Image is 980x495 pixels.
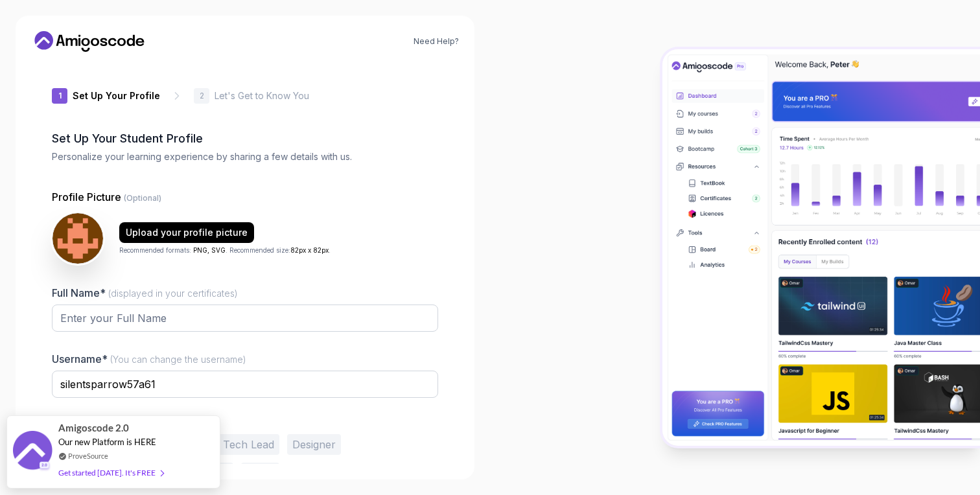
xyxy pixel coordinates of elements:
[52,305,438,332] input: Enter your Full Name
[52,352,246,365] label: Username*
[52,371,438,398] input: Enter your Username
[119,246,331,255] p: Recommended formats: . Recommended size: .
[58,465,163,480] div: Get started [DATE]. It's FREE
[241,463,279,483] button: Other
[662,49,980,445] img: Amigoscode Dashboard
[110,354,246,365] span: (You can change the username)
[124,193,161,203] span: (Optional)
[52,286,238,299] label: Full Name*
[126,226,248,239] div: Upload your profile picture
[193,246,226,254] span: PNG, SVG
[58,437,156,447] span: Our new Platform is HERE
[58,420,129,435] span: Amigoscode 2.0
[414,36,459,47] a: Need Help?
[52,130,438,148] h2: Set Up Your Student Profile
[68,450,108,461] a: ProveSource
[73,89,160,102] p: Set Up Your Profile
[108,288,238,299] span: (displayed in your certificates)
[13,431,52,473] img: provesource social proof notification image
[52,213,103,264] img: user profile image
[290,246,329,254] span: 82px x 82px
[119,222,254,243] button: Upload your profile picture
[215,89,309,102] p: Let's Get to Know You
[31,31,148,52] a: Home link
[287,434,341,455] button: Designer
[200,92,204,100] p: 2
[52,189,438,205] p: Profile Picture
[52,150,438,163] p: Personalize your learning experience by sharing a few details with us.
[52,417,438,430] p: Job Title*
[58,92,62,100] p: 1
[218,434,279,455] button: Tech Lead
